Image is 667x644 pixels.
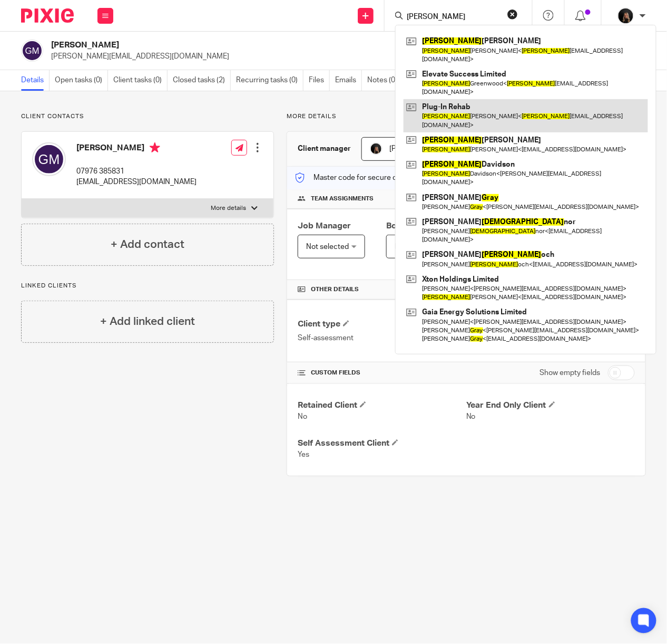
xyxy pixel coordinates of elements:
[150,142,160,153] i: Primary
[111,236,184,253] h4: + Add contact
[76,177,197,187] p: [EMAIL_ADDRESS][DOMAIN_NAME]
[295,172,477,183] p: Master code for secure communications and files
[386,222,435,230] span: Bookkeeper
[21,70,50,91] a: Details
[55,70,108,91] a: Open tasks (0)
[298,369,466,377] h4: CUSTOM FIELDS
[100,313,195,330] h4: + Add linked client
[466,400,635,411] h4: Year End Only Client
[21,112,274,121] p: Client contacts
[32,142,66,176] img: svg%3E
[617,7,634,24] img: 455A9867.jpg
[76,142,197,156] h4: [PERSON_NAME]
[287,112,646,121] p: More details
[51,51,503,62] p: [PERSON_NAME][EMAIL_ADDRESS][DOMAIN_NAME]
[21,282,274,290] p: Linked clients
[367,70,403,91] a: Notes (0)
[309,70,330,91] a: Files
[507,9,518,20] button: Clear
[21,8,74,23] img: Pixie
[211,204,246,213] p: More details
[389,145,447,152] span: [PERSON_NAME]
[51,40,413,51] h2: [PERSON_NAME]
[113,70,168,91] a: Client tasks (0)
[306,243,349,251] span: Not selected
[298,333,466,343] p: Self-assessment
[466,413,476,420] span: No
[335,70,362,91] a: Emails
[298,413,307,420] span: No
[21,40,43,62] img: svg%3E
[370,142,382,155] img: 455A9867.jpg
[298,143,351,154] h3: Client manager
[76,166,197,177] p: 07976 385831
[311,285,359,294] span: Other details
[311,195,374,203] span: Team assignments
[395,243,437,251] span: Not selected
[298,400,466,411] h4: Retained Client
[406,13,501,22] input: Search
[298,222,351,230] span: Job Manager
[173,70,231,91] a: Closed tasks (2)
[298,319,466,330] h4: Client type
[540,368,601,378] label: Show empty fields
[298,438,466,449] h4: Self Assessment Client
[298,451,309,458] span: Yes
[236,70,303,91] a: Recurring tasks (0)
